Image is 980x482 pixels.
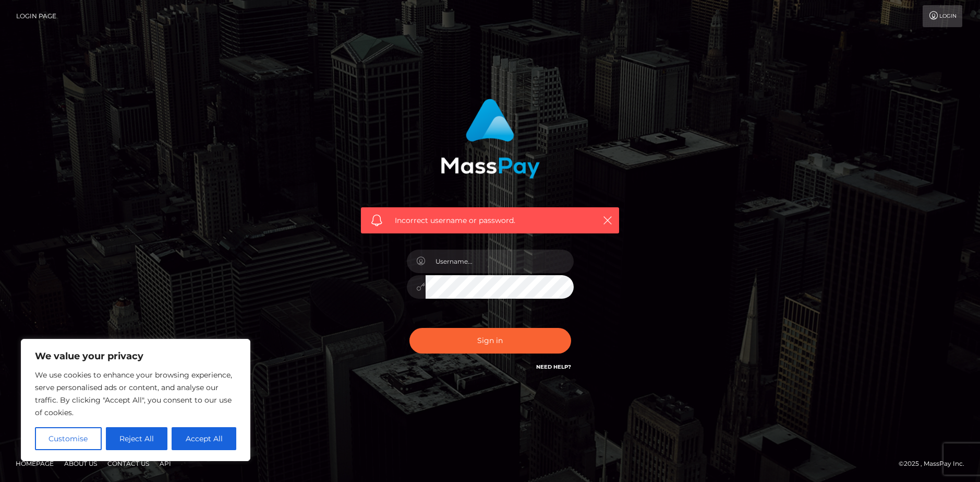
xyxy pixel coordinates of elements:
img: MassPay Login [441,99,540,179]
span: Incorrect username or password. [395,215,585,226]
div: We value your privacy [21,339,250,461]
a: API [155,455,175,472]
a: About Us [60,455,101,472]
a: Login [923,5,962,27]
button: Customise [35,427,102,450]
button: Sign in [409,328,571,354]
a: Contact Us [103,455,153,472]
p: We value your privacy [35,350,236,362]
p: We use cookies to enhance your browsing experience, serve personalised ads or content, and analys... [35,369,236,419]
button: Reject All [106,427,168,450]
a: Need Help? [536,363,571,370]
a: Homepage [11,455,58,472]
div: © 2025 , MassPay Inc. [899,458,972,469]
input: Username... [426,250,574,273]
button: Accept All [172,427,236,450]
a: Login Page [16,5,56,27]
